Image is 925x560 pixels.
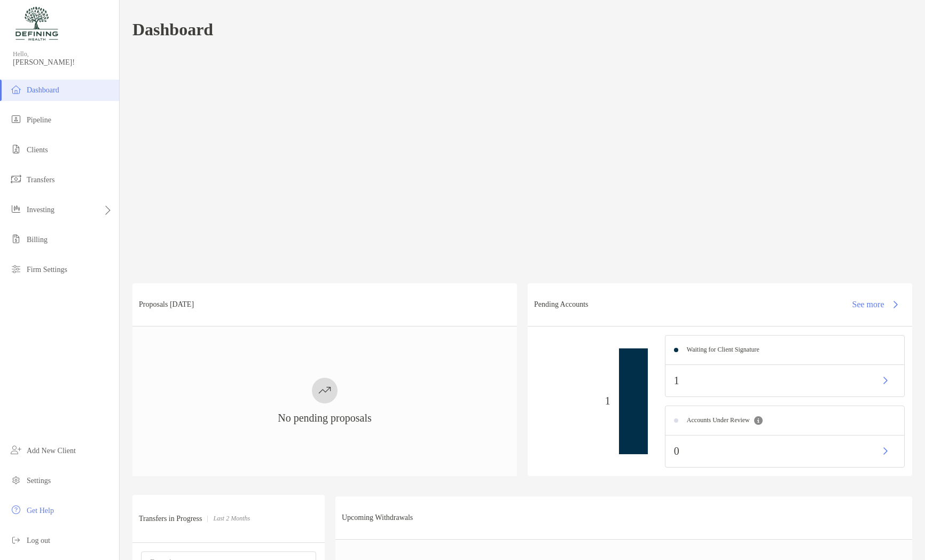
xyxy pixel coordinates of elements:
[534,300,589,309] h3: Pending Accounts
[10,232,22,245] img: billing icon
[687,346,759,354] h4: Waiting for Client Signature
[13,58,113,67] span: [PERSON_NAME]!
[10,83,22,96] img: dashboard icon
[674,445,679,458] p: 0
[10,173,22,185] img: transfers icon
[10,503,22,516] img: get-help icon
[10,533,22,546] img: logout icon
[27,536,50,545] span: Log out
[844,293,906,316] button: See more
[27,116,51,124] span: Pipeline
[10,143,22,155] img: clients icon
[139,515,202,523] h3: Transfers in Progress
[10,473,22,486] img: settings icon
[674,374,679,387] p: 1
[278,412,372,424] h3: No pending proposals
[10,262,22,275] img: firm-settings icon
[536,394,610,408] p: 1
[10,203,22,215] img: investing icon
[342,514,413,522] h3: Upcoming Withdrawals
[27,266,67,274] span: Firm Settings
[139,300,194,309] h3: Proposals [DATE]
[27,176,54,184] span: Transfers
[13,4,61,43] img: Zoe Logo
[10,444,22,456] img: add_new_client icon
[27,206,54,214] span: Investing
[27,507,54,515] span: Get Help
[27,477,51,485] span: Settings
[132,20,213,40] h1: Dashboard
[27,86,59,94] span: Dashboard
[213,512,250,525] p: Last 2 Months
[27,447,76,455] span: Add New Client
[27,236,48,244] span: Billing
[10,113,22,126] img: pipeline icon
[27,146,48,154] span: Clients
[687,416,750,424] h4: Accounts Under Review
